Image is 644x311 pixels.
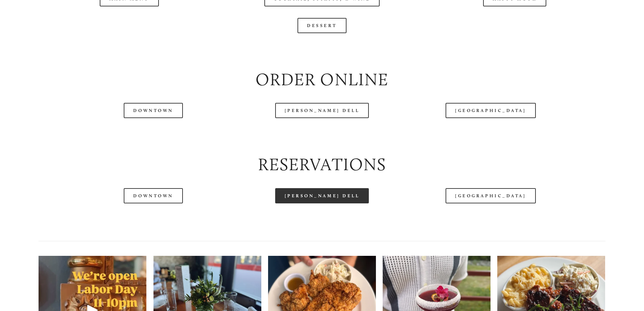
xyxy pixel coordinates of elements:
[446,103,535,118] a: [GEOGRAPHIC_DATA]
[275,103,369,118] a: [PERSON_NAME] Dell
[446,188,535,203] a: [GEOGRAPHIC_DATA]
[39,153,605,177] h2: Reservations
[275,188,369,203] a: [PERSON_NAME] Dell
[124,188,183,203] a: Downtown
[39,68,605,92] h2: Order Online
[124,103,183,118] a: Downtown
